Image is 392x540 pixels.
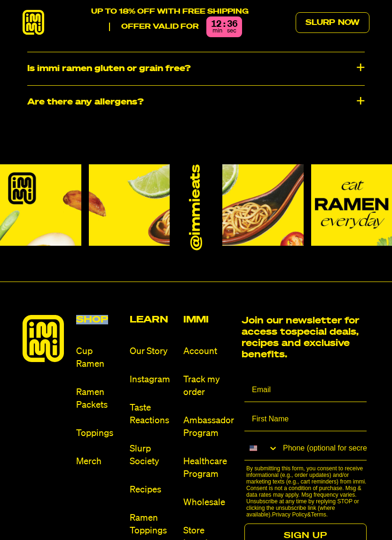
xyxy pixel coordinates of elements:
h2: Immi [183,315,234,324]
input: Phone (optional for secret deals) [278,437,367,460]
p: Up to 18% off with free shipping [91,8,249,16]
a: Merch [76,455,122,468]
a: Ramen Toppings [130,512,176,537]
a: Terms [311,511,326,518]
h2: Shop [76,315,122,324]
a: Privacy Policy [272,511,307,518]
div: 36 [227,20,237,29]
a: @immieats [188,164,204,250]
span: min [212,28,222,34]
button: Search Countries [244,437,278,459]
div: 12 [211,20,221,29]
input: First Name [244,408,367,431]
h2: Learn [130,315,176,324]
div: Is immi ramen gluten or grain free? [27,52,365,85]
div: ​​Are there any allergens? [27,86,365,119]
h2: Join our newsletter for access to special deals, recipes and exclusive benefits. [242,315,369,360]
a: Account [183,345,234,358]
div: : [223,20,225,29]
img: United States [250,444,257,452]
span: sec [227,28,236,34]
a: Taste Reactions [130,402,176,427]
a: Ramen Packets [76,386,122,411]
p: Offer valid for [109,23,199,32]
a: Toppings [76,427,122,440]
a: Our Story [130,345,176,358]
a: Recipes [130,484,176,496]
a: Track my order [183,373,234,399]
img: Instagram [89,164,170,246]
p: By submitting this form, you consent to receive informational (e.g., order updates) and/or market... [246,465,369,518]
img: immieats [23,315,64,362]
a: Wholesale [183,496,234,509]
input: Email [244,379,367,402]
a: Slurp Society [130,443,176,468]
a: Ambassador Program [183,414,234,440]
img: Instagram [222,164,304,246]
a: Healthcare Program [183,455,234,481]
a: Slurp Now [296,12,369,33]
a: Instagram [130,373,176,386]
a: Cup Ramen [76,345,122,371]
